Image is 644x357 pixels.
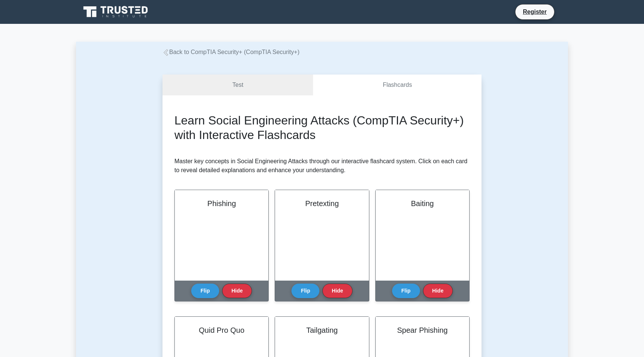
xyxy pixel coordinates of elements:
button: Hide [222,284,252,298]
button: Flip [191,284,219,298]
h2: Tailgating [284,326,360,335]
a: Flashcards [313,75,482,96]
button: Hide [423,284,453,298]
button: Hide [322,284,352,298]
h2: Quid Pro Quo [184,326,259,335]
a: Back to CompTIA Security+ (CompTIA Security+) [162,49,299,55]
p: Master key concepts in Social Engineering Attacks through our interactive flashcard system. Click... [174,157,470,175]
h2: Spear Phishing [385,326,460,335]
a: Test [162,75,313,96]
button: Flip [392,284,420,298]
h2: Pretexting [284,199,360,208]
h2: Learn Social Engineering Attacks (CompTIA Security+) with Interactive Flashcards [174,113,470,142]
button: Flip [291,284,319,298]
h2: Baiting [385,199,460,208]
a: Register [518,7,551,16]
h2: Phishing [184,199,259,208]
